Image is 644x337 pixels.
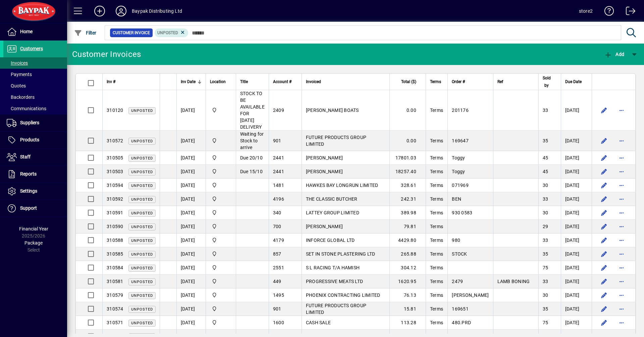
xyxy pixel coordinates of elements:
[7,60,28,66] span: Invoices
[107,320,123,325] span: 310571
[273,183,284,188] span: 1481
[561,233,592,247] td: [DATE]
[210,168,232,175] span: Baypak - Onekawa
[107,78,115,85] span: Inv #
[579,6,593,16] div: store2
[430,183,443,188] span: Terms
[107,238,123,243] span: 310588
[131,293,153,298] span: Unposted
[107,183,123,188] span: 310594
[599,235,609,246] button: Edit
[561,220,592,233] td: [DATE]
[543,320,548,325] span: 75
[599,194,609,204] button: Edit
[389,261,425,275] td: 304.12
[616,249,627,259] button: More options
[306,78,321,85] span: Invoiced
[20,171,37,177] span: Reports
[176,247,206,261] td: [DATE]
[306,108,359,113] span: [PERSON_NAME] BOATS
[113,29,150,36] span: Customer Invoice
[599,166,609,177] button: Edit
[543,251,548,257] span: 35
[210,107,232,114] span: Baypak - Onekawa
[240,169,263,174] span: Due 15/10
[452,279,463,284] span: 2479
[3,183,67,200] a: Settings
[430,108,443,113] span: Terms
[176,275,206,288] td: [DATE]
[389,192,425,206] td: 242.31
[176,151,206,165] td: [DATE]
[543,74,557,89] div: Sold by
[616,207,627,218] button: More options
[561,316,592,330] td: [DATE]
[181,78,202,85] div: Inv Date
[107,279,123,284] span: 310581
[430,224,443,229] span: Terms
[131,139,153,143] span: Unposted
[210,154,232,161] span: Baypak - Onekawa
[7,94,35,100] span: Backorders
[20,46,43,51] span: Customers
[3,115,67,131] a: Suppliers
[430,210,443,215] span: Terms
[599,304,609,314] button: Edit
[497,78,534,85] div: Ref
[210,78,226,85] span: Location
[210,264,232,271] span: Baypak - Onekawa
[273,138,281,143] span: 901
[497,78,503,85] span: Ref
[599,221,609,232] button: Edit
[452,210,472,215] span: 930 0583
[561,302,592,316] td: [DATE]
[389,179,425,192] td: 328.61
[107,108,123,113] span: 310120
[389,233,425,247] td: 4429.80
[599,207,609,218] button: Edit
[210,250,232,258] span: Baypak - Onekawa
[176,316,206,330] td: [DATE]
[306,238,355,243] span: INFORCE GLOBAL LTD
[89,5,110,17] button: Add
[430,196,443,202] span: Terms
[561,261,592,275] td: [DATE]
[430,292,443,298] span: Terms
[273,196,284,202] span: 4196
[452,292,489,298] span: [PERSON_NAME]
[401,78,416,85] span: Total ($)
[273,155,284,160] span: 2441
[7,83,26,88] span: Quotes
[210,209,232,216] span: Baypak - Onekawa
[430,238,443,243] span: Terms
[561,247,592,261] td: [DATE]
[131,321,153,325] span: Unposted
[131,184,153,188] span: Unposted
[452,306,469,312] span: 169651
[616,221,627,232] button: More options
[452,108,469,113] span: 201176
[176,192,206,206] td: [DATE]
[273,78,291,85] span: Account #
[306,196,358,202] span: THE CLASSIC BUTCHER
[7,72,32,77] span: Payments
[599,180,609,191] button: Edit
[394,78,422,85] div: Total ($)
[561,179,592,192] td: [DATE]
[176,165,206,179] td: [DATE]
[452,196,461,202] span: BEN
[599,276,609,287] button: Edit
[131,170,153,174] span: Unposted
[621,1,636,23] a: Logout
[616,290,627,300] button: More options
[543,292,548,298] span: 30
[273,279,281,284] span: 449
[306,210,359,215] span: LATTEY GROUP LIMITED
[176,233,206,247] td: [DATE]
[306,279,363,284] span: PROGRESSIVE MEATS LTD
[210,182,232,189] span: Baypak - Onekawa
[131,266,153,270] span: Unposted
[3,103,67,114] a: Communications
[430,169,443,174] span: Terms
[273,108,284,113] span: 2409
